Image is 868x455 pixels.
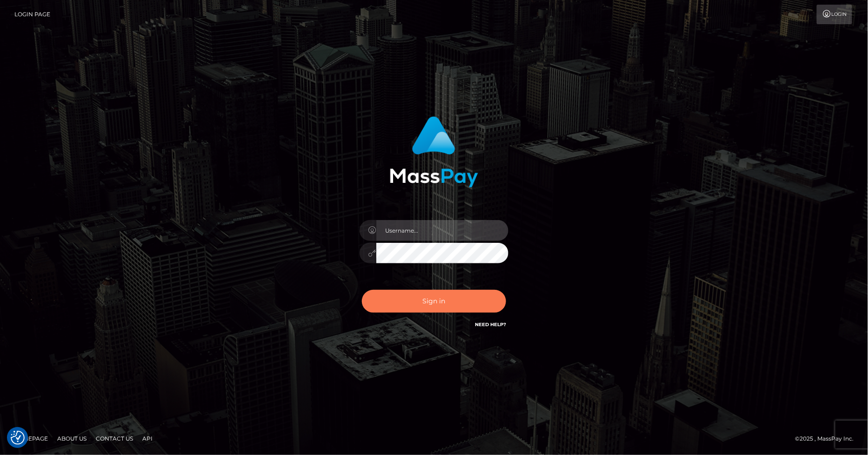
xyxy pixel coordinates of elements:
[11,431,25,445] img: Revisit consent button
[795,434,861,444] div: © 2025 , MassPay Inc.
[11,431,25,445] button: Consent Preferences
[10,431,52,446] a: Homepage
[817,5,852,24] a: Login
[92,431,137,446] a: Contact Us
[376,220,508,241] input: Username...
[139,431,156,446] a: API
[390,116,478,187] img: MassPay Login
[53,431,90,446] a: About Us
[362,290,506,313] button: Sign in
[475,321,506,328] a: Need Help?
[14,5,50,24] a: Login Page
